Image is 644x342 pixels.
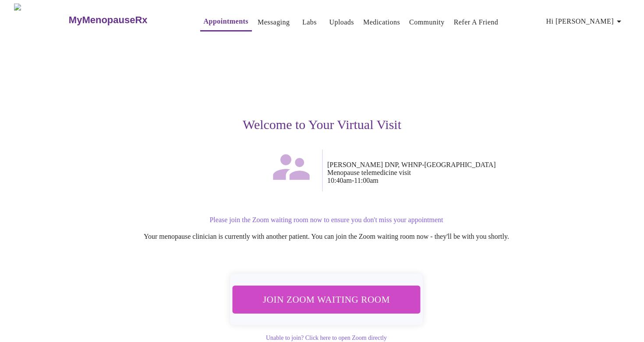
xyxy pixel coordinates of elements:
[52,117,592,132] h3: Welcome to Your Virtual Visit
[254,14,293,31] button: Messaging
[295,14,323,31] button: Labs
[329,16,354,28] a: Uploads
[200,13,252,31] button: Appointments
[14,3,67,36] img: MyMenopauseRx Logo
[543,13,628,30] button: Hi [PERSON_NAME]
[450,14,502,31] button: Refer a Friend
[360,14,403,31] button: Medications
[61,233,592,241] p: Your menopause clinician is currently with another patient. You can join the Zoom waiting room no...
[204,15,248,28] a: Appointments
[326,14,357,31] button: Uploads
[302,16,317,28] a: Labs
[240,291,413,308] span: Join Zoom Waiting Room
[454,16,499,28] a: Refer a Friend
[69,14,148,26] h3: MyMenopauseRx
[67,5,182,35] a: MyMenopauseRx
[546,15,624,28] span: Hi [PERSON_NAME]
[258,16,290,28] a: Messaging
[228,285,425,314] button: Join Zoom Waiting Room
[61,216,592,224] p: Please join the Zoom waiting room now to ensure you don't miss your appointment
[327,161,592,185] p: [PERSON_NAME] DNP, WHNP-[GEOGRAPHIC_DATA] Menopause telemedicine visit 10:40am - 11:00am
[409,16,445,28] a: Community
[406,14,448,31] button: Community
[266,335,387,341] a: Unable to join? Click here to open Zoom directly
[363,16,400,28] a: Medications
